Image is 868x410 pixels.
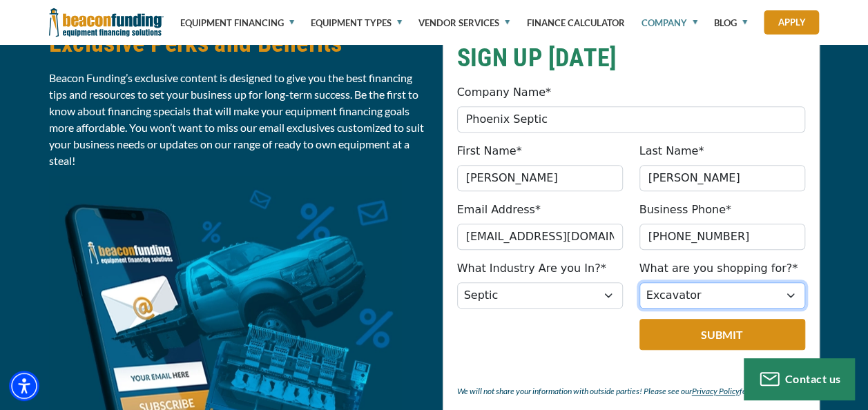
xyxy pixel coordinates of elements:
[9,371,39,401] div: Accessibility Menu
[692,386,740,396] a: Privacy Policy
[639,202,731,218] label: Business Phone*
[639,260,798,277] label: What are you shopping for?*
[457,84,551,101] label: Company Name*
[457,319,625,362] iframe: reCAPTCHA
[457,143,522,159] label: First Name*
[639,165,805,191] input: Doe
[744,358,854,400] button: Contact us
[457,202,541,218] label: Email Address*
[639,319,805,350] button: Submit
[457,383,805,400] p: We will not share your information with outside parties! Please see our for details.
[764,10,819,35] a: Apply
[49,70,426,169] p: Beacon Funding’s exclusive content is designed to give you the best financing tips and resources ...
[639,224,805,250] input: (555) 555-5555
[639,143,704,159] label: Last Name*
[457,42,805,74] h2: SIGN UP [DATE]
[457,260,606,277] label: What Industry Are you In?*
[457,165,623,191] input: John
[785,372,841,385] span: Contact us
[457,224,623,250] input: jdoe@gmail.com
[457,106,805,133] input: Beacon Funding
